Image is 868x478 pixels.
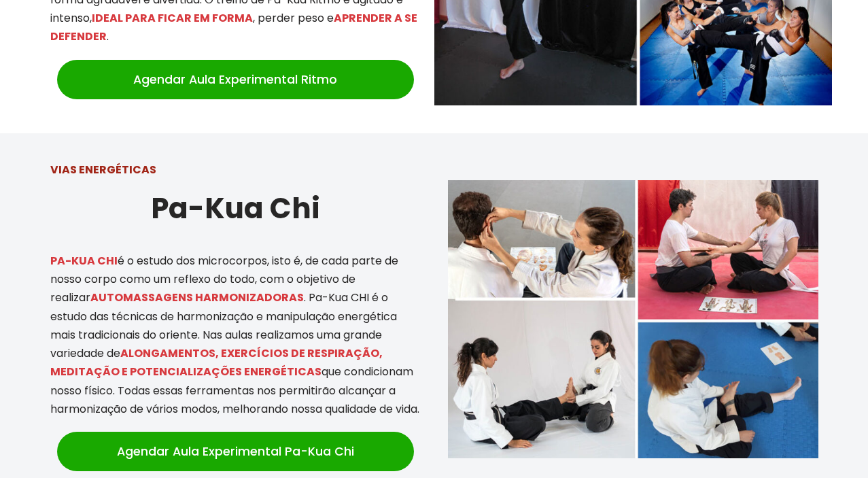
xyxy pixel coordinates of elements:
[92,10,253,26] mark: IDEAL PARA FICAR EM FORMA
[57,432,414,471] a: Agendar Aula Experimental Pa-Kua Chi
[57,60,414,99] a: Agendar Aula Experimental Ritmo
[151,188,320,228] strong: Pa-Kua Chi
[50,345,383,379] mark: ALONGAMENTOS, EXERCÍCIOS DE RESPIRAÇÃO, MEDITAÇÃO E POTENCIALIZAÇÕES ENERGÉTICAS
[50,253,118,269] mark: PA-KUA CHI
[50,252,421,418] p: é o estudo dos microcorpos, isto é, de cada parte de nosso corpo como um reflexo do todo, com o o...
[50,162,156,177] strong: VIAS ENERGÉTICAS
[90,290,304,305] mark: AUTOMASSAGENS HARMONIZADORAS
